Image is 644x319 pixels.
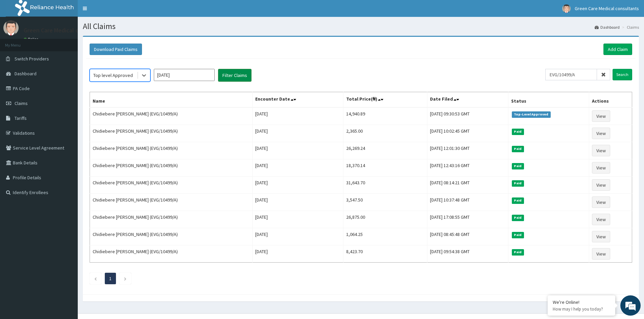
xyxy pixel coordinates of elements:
td: [DATE] 08:45:48 GMT [427,228,508,245]
span: Tariffs [15,115,27,121]
img: d_794563401_company_1708531726252_794563401 [13,34,27,51]
a: Dashboard [595,24,620,30]
td: Chidiebere [PERSON_NAME] (EVG/10499/A) [90,177,253,194]
a: View [592,231,610,242]
td: [DATE] 10:02:45 GMT [427,125,508,142]
td: [DATE] [253,245,343,263]
span: Paid [512,215,524,221]
span: Paid [512,129,524,135]
img: User Image [3,20,19,35]
a: Next page [124,275,127,282]
span: Claims [15,100,28,106]
td: 31,643.70 [343,177,427,194]
div: Minimize live chat window [111,3,127,20]
td: [DATE] 17:08:55 GMT [427,211,508,228]
a: Online [24,37,40,42]
a: Page 1 is your current page [109,275,112,282]
td: [DATE] [253,159,343,177]
td: [DATE] [253,211,343,228]
td: 26,875.00 [343,211,427,228]
td: Chidiebere [PERSON_NAME] (EVG/10499/A) [90,245,253,263]
a: View [592,248,610,260]
span: Paid [512,197,524,204]
a: View [592,214,610,225]
th: Name [90,92,253,108]
span: Paid [512,249,524,255]
td: Chidiebere [PERSON_NAME] (EVG/10499/A) [90,228,253,245]
td: [DATE] [253,142,343,159]
td: [DATE] 09:54:38 GMT [427,245,508,263]
span: Paid [512,180,524,186]
img: User Image [562,4,571,13]
td: Chidiebere [PERSON_NAME] (EVG/10499/A) [90,125,253,142]
td: [DATE] 09:30:53 GMT [427,107,508,125]
span: Green Care Medical consultants [575,5,639,11]
span: Paid [512,163,524,169]
td: [DATE] 10:37:48 GMT [427,194,508,211]
td: [DATE] [253,125,343,142]
th: Encounter Date [253,92,343,108]
td: [DATE] 12:43:16 GMT [427,159,508,177]
a: View [592,179,610,191]
td: [DATE] 08:14:21 GMT [427,177,508,194]
li: Claims [620,24,639,30]
span: We're online! [39,85,93,153]
td: Chidiebere [PERSON_NAME] (EVG/10499/A) [90,194,253,211]
td: 8,423.70 [343,245,427,263]
td: [DATE] 12:01:30 GMT [427,142,508,159]
button: Filter Claims [218,69,252,82]
a: Previous page [94,275,97,282]
div: Top level Approved [93,72,133,79]
h1: All Claims [83,22,639,31]
a: View [592,110,610,122]
td: 18,370.14 [343,159,427,177]
td: Chidiebere [PERSON_NAME] (EVG/10499/A) [90,107,253,125]
p: How may I help you today? [553,306,610,312]
span: Top-Level Approved [512,111,551,117]
span: Paid [512,146,524,152]
td: [DATE] [253,177,343,194]
input: Select Month and Year [154,69,215,81]
td: 26,269.24 [343,142,427,159]
td: Chidiebere [PERSON_NAME] (EVG/10499/A) [90,142,253,159]
td: Chidiebere [PERSON_NAME] (EVG/10499/A) [90,211,253,228]
a: View [592,145,610,156]
td: 1,064.25 [343,228,427,245]
button: Download Paid Claims [90,44,142,55]
th: Status [508,92,589,108]
td: [DATE] [253,228,343,245]
td: [DATE] [253,107,343,125]
textarea: Type your message and hit 'Enter' [3,184,129,208]
span: Switch Providers [15,56,49,62]
td: [DATE] [253,194,343,211]
p: Green Care Medical consultants [24,27,107,33]
a: Add Claim [603,44,632,55]
div: Chat with us now [35,38,114,47]
span: Dashboard [15,71,37,77]
td: 14,940.89 [343,107,427,125]
a: View [592,128,610,139]
input: Search by HMO ID [545,69,597,80]
a: View [592,196,610,208]
th: Date Filed [427,92,508,108]
th: Actions [589,92,632,108]
td: 3,547.50 [343,194,427,211]
td: Chidiebere [PERSON_NAME] (EVG/10499/A) [90,159,253,177]
td: 2,365.00 [343,125,427,142]
span: Paid [512,232,524,238]
input: Search [613,69,632,80]
a: View [592,162,610,174]
div: We're Online! [553,299,610,305]
th: Total Price(₦) [343,92,427,108]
